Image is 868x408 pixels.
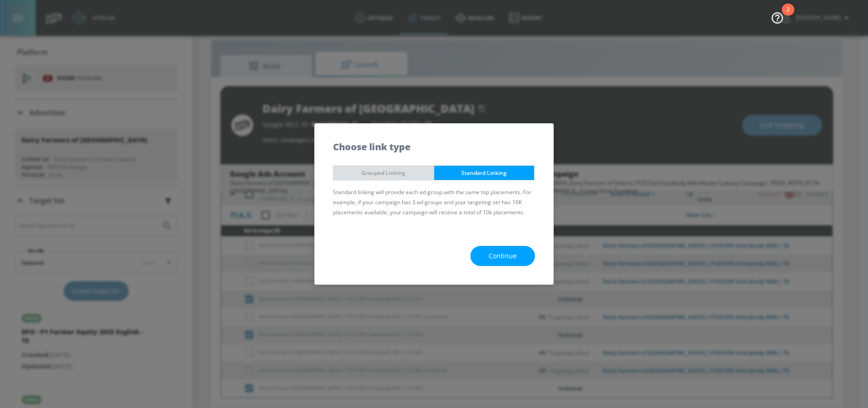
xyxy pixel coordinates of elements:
p: Standard linking will provide each ad group with the same top placements. For example, if your ca... [333,187,535,218]
span: Continue [489,250,517,262]
span: Standard Linking [441,168,528,178]
h5: Choose link type [333,142,410,152]
div: 2 [786,10,790,22]
button: Continue [470,246,535,267]
button: Standard Linking [434,165,535,180]
button: Grouped Linking [333,165,434,180]
span: Grouped Linking [340,168,427,178]
button: Open Resource Center, 2 new notifications [764,5,790,30]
